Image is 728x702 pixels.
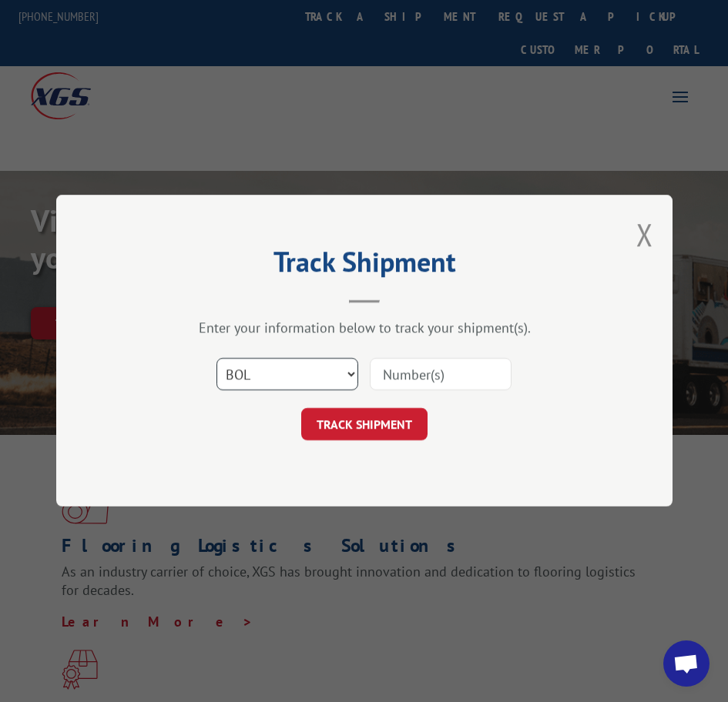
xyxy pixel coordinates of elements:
[636,214,653,255] button: Close modal
[370,359,512,391] input: Number(s)
[133,319,595,337] div: Enter your information below to track your shipment(s).
[133,251,595,280] h2: Track Shipment
[663,640,710,687] a: Open chat
[301,409,428,441] button: TRACK SHIPMENT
